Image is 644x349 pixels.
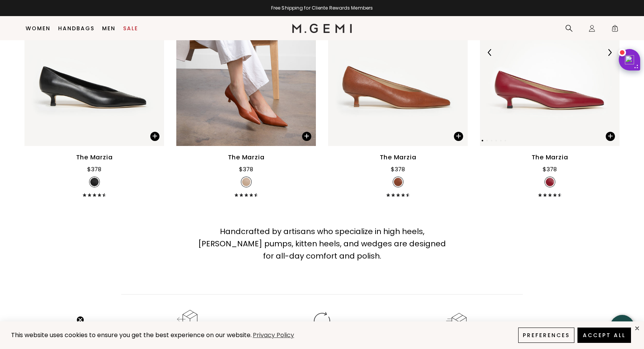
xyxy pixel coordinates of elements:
a: Sale [123,25,138,31]
button: Close teaser [76,316,84,324]
button: Preferences [518,328,574,343]
button: Accept All [577,328,631,343]
div: The Marzia [532,153,568,162]
a: Handbags [58,25,94,31]
img: v_12416_SWATCH_50x.jpg [394,178,402,186]
a: Men [102,25,115,31]
a: Women [26,25,50,31]
span: 0 [611,26,619,34]
div: The Marzia [228,153,265,162]
img: Previous Arrow [486,49,493,56]
div: $378 [87,165,101,174]
div: The Marzia [380,153,416,162]
span: This website uses cookies to ensure you get the best experience on our website. [11,331,252,339]
div: close [634,325,640,331]
div: $378 [391,165,405,174]
div: The Marzia [76,153,113,162]
div: Handcrafted by artisans who specialize in high heels, [PERSON_NAME] pumps, kitten heels, and wedg... [193,225,451,262]
div: $378 [543,165,557,174]
div: $378 [239,165,253,174]
a: Privacy Policy (opens in a new tab) [252,331,295,340]
img: v_12415_SWATCH_50x.jpg [90,178,99,186]
img: M.Gemi [292,24,352,33]
img: v_7267176939579_SWATCH_50x.jpg [242,178,250,186]
img: Next Arrow [606,49,613,56]
img: v_7267176972347_SWATCH_50x.jpg [546,178,554,186]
